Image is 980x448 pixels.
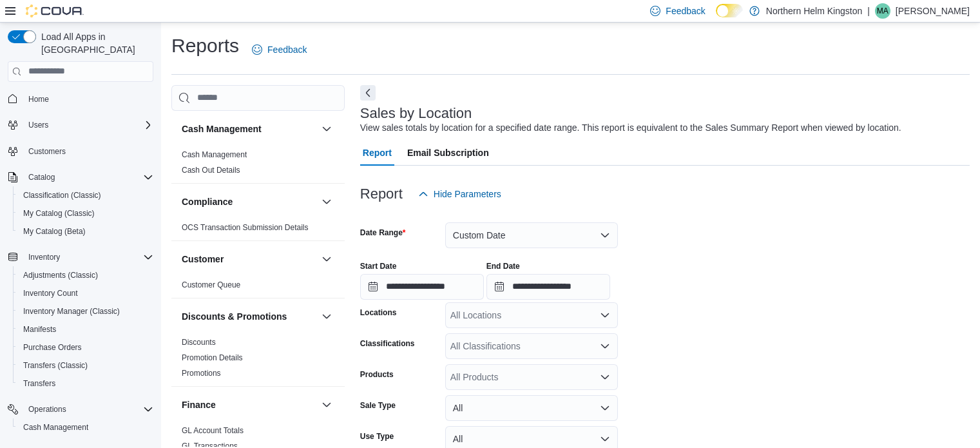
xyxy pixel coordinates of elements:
[182,425,244,436] span: GL Account Totals
[413,181,506,207] button: Hide Parameters
[3,90,159,108] button: Home
[182,280,240,290] span: Customer Queue
[13,375,159,393] button: Transfers
[360,274,484,300] input: Press the down key to open a popover containing a calendar.
[3,248,159,266] button: Inventory
[23,190,101,200] span: Classification (Classic)
[23,402,153,417] span: Operations
[18,206,100,221] a: My Catalog (Classic)
[182,353,243,363] span: Promotion Details
[18,268,153,283] span: Adjustments (Classic)
[23,117,53,133] button: Users
[13,356,159,375] button: Transfers (Classic)
[3,400,159,418] button: Operations
[666,5,705,17] span: Feedback
[23,306,120,317] span: Inventory Manager (Classic)
[23,249,153,265] span: Inventory
[23,91,153,107] span: Home
[26,5,84,17] img: Cova
[182,426,244,435] a: GL Account Totals
[13,266,159,284] button: Adjustments (Classic)
[716,4,743,17] input: Dark Mode
[360,400,396,411] label: Sale Type
[23,170,60,185] button: Catalog
[182,353,243,362] a: Promotion Details
[23,270,98,280] span: Adjustments (Classic)
[360,369,394,380] label: Products
[23,226,86,237] span: My Catalog (Beta)
[3,168,159,186] button: Catalog
[28,120,48,130] span: Users
[182,398,216,411] h3: Finance
[360,431,394,442] label: Use Type
[23,402,72,417] button: Operations
[319,251,334,267] button: Customer
[182,165,240,175] span: Cash Out Details
[171,220,345,240] div: Compliance
[486,274,610,300] input: Press the down key to open a popover containing a calendar.
[875,3,890,19] div: Mike Allan
[182,166,240,175] a: Cash Out Details
[360,186,403,202] h3: Report
[267,43,307,56] span: Feedback
[23,422,88,433] span: Cash Management
[600,310,610,320] button: Open list of options
[18,304,125,319] a: Inventory Manager (Classic)
[23,92,54,107] a: Home
[23,208,95,219] span: My Catalog (Classic)
[18,420,93,435] a: Cash Management
[23,360,88,371] span: Transfers (Classic)
[360,261,397,271] label: Start Date
[600,372,610,382] button: Open list of options
[360,121,901,135] div: View sales totals by location for a specified date range. This report is equivalent to the Sales ...
[23,143,153,159] span: Customers
[13,338,159,356] button: Purchase Orders
[23,170,153,185] span: Catalog
[182,195,233,208] h3: Compliance
[18,224,153,239] span: My Catalog (Beta)
[18,340,87,355] a: Purchase Orders
[319,309,334,324] button: Discounts & Promotions
[896,3,970,19] p: [PERSON_NAME]
[319,194,334,209] button: Compliance
[182,280,240,289] a: Customer Queue
[434,188,501,200] span: Hide Parameters
[18,224,91,239] a: My Catalog (Beta)
[182,368,221,378] span: Promotions
[182,150,247,159] a: Cash Management
[18,322,61,337] a: Manifests
[363,140,392,166] span: Report
[877,3,889,19] span: MA
[13,320,159,338] button: Manifests
[18,358,93,373] a: Transfers (Classic)
[3,142,159,161] button: Customers
[182,338,216,347] a: Discounts
[13,204,159,222] button: My Catalog (Classic)
[18,376,153,391] span: Transfers
[319,121,334,137] button: Cash Management
[13,302,159,320] button: Inventory Manager (Classic)
[182,398,316,411] button: Finance
[360,85,376,101] button: Next
[182,223,309,232] a: OCS Transaction Submission Details
[486,261,520,271] label: End Date
[171,335,345,386] div: Discounts & Promotions
[766,3,862,19] p: Northern Helm Kingston
[28,94,49,104] span: Home
[182,122,316,135] button: Cash Management
[23,249,65,265] button: Inventory
[182,253,316,266] button: Customer
[18,358,153,373] span: Transfers (Classic)
[18,188,153,203] span: Classification (Classic)
[23,288,78,298] span: Inventory Count
[171,33,239,59] h1: Reports
[13,284,159,302] button: Inventory Count
[445,222,618,248] button: Custom Date
[28,404,66,414] span: Operations
[360,307,397,318] label: Locations
[171,147,345,183] div: Cash Management
[182,253,224,266] h3: Customer
[18,304,153,319] span: Inventory Manager (Classic)
[28,146,66,157] span: Customers
[13,186,159,204] button: Classification (Classic)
